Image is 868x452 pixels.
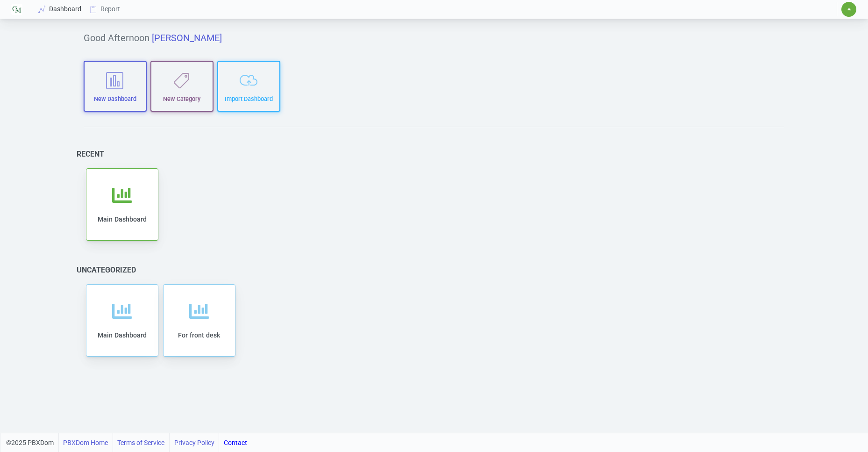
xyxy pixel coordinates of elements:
a: PBXDom Home [63,433,108,452]
span: ✷ [847,7,851,12]
div: ©2025 PBXDom [6,433,247,452]
a: Report [86,0,125,18]
button: New Dashboard [84,61,147,112]
span: Main Dashboard [98,331,147,339]
span: [PERSON_NAME] [152,32,222,43]
a: Terms of Service [117,433,164,452]
span: Main Dashboard [98,215,147,223]
a: Dashboard [35,0,86,18]
h6: Uncategorized [77,265,136,274]
h6: Recent [77,150,104,158]
span: For front desk [178,331,220,339]
a: Contact [224,433,247,452]
h5: Good Afternoon [84,32,785,43]
button: Import Dashboard [217,61,280,112]
button: ✷ [841,1,857,17]
a: Privacy Policy [174,433,214,452]
img: Logo [11,4,22,15]
button: New Category [150,61,213,112]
